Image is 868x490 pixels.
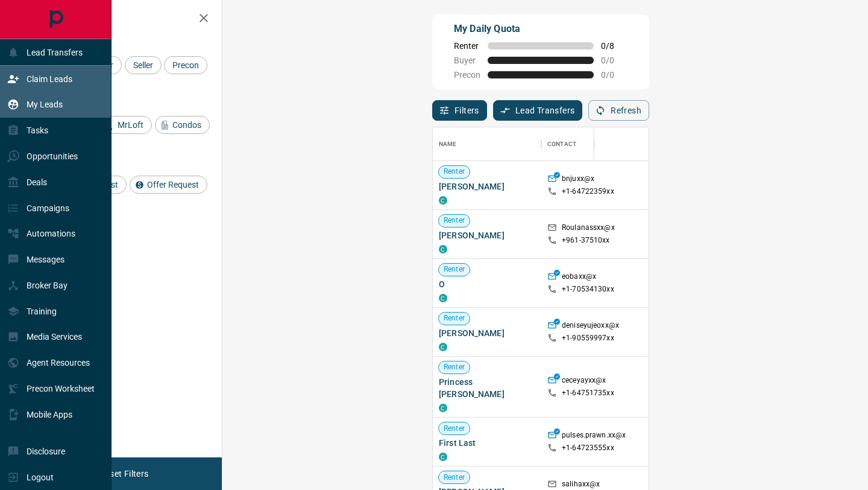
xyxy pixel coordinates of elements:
[439,424,470,434] span: Renter
[454,22,627,36] p: My Daily Quota
[168,60,203,70] span: Precon
[143,180,203,189] span: Offer Request
[439,245,447,253] div: condos.ca
[433,127,541,161] div: Name
[562,235,610,246] p: +961- 37510xx
[439,229,535,241] span: [PERSON_NAME]
[439,404,447,412] div: condos.ca
[439,453,447,461] div: condos.ca
[493,100,583,121] button: Lead Transfers
[454,56,480,65] span: Buyer
[439,437,535,449] span: First Last
[439,327,535,339] span: [PERSON_NAME]
[39,12,210,27] h2: Filters
[562,430,626,443] p: pulses.prawn.xx@x
[454,41,480,51] span: Renter
[588,100,649,121] button: Refresh
[562,223,615,235] p: Roulanassxx@x
[562,333,614,343] p: +1- 90559997xx
[562,284,614,294] p: +1- 70534130xx
[562,375,606,388] p: ceceyayxx@x
[562,272,596,284] p: eobaxx@x
[92,463,156,484] button: Reset Filters
[432,100,487,121] button: Filters
[439,196,447,205] div: condos.ca
[155,116,210,134] div: Condos
[439,362,470,372] span: Renter
[601,56,627,65] span: 0 / 0
[439,127,457,161] div: Name
[100,116,152,134] div: MrLoft
[601,41,627,51] span: 0 / 8
[439,376,535,400] span: Princess [PERSON_NAME]
[168,120,206,130] span: Condos
[541,127,638,161] div: Contact
[439,313,470,323] span: Renter
[439,264,470,275] span: Renter
[439,167,470,177] span: Renter
[164,56,207,74] div: Precon
[130,176,207,194] div: Offer Request
[129,60,157,70] span: Seller
[562,388,614,398] p: +1- 64751735xx
[601,70,627,80] span: 0 / 0
[562,443,614,453] p: +1- 64723555xx
[547,127,576,161] div: Contact
[439,215,470,226] span: Renter
[439,343,447,351] div: condos.ca
[439,472,470,483] span: Renter
[439,278,535,290] span: O
[439,294,447,302] div: condos.ca
[113,120,148,130] span: MrLoft
[125,56,162,74] div: Seller
[562,174,594,186] p: bnjuxx@x
[562,186,614,197] p: +1- 64722359xx
[454,70,480,80] span: Precon
[562,320,619,333] p: deniseyujeoxx@x
[439,180,535,192] span: [PERSON_NAME]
